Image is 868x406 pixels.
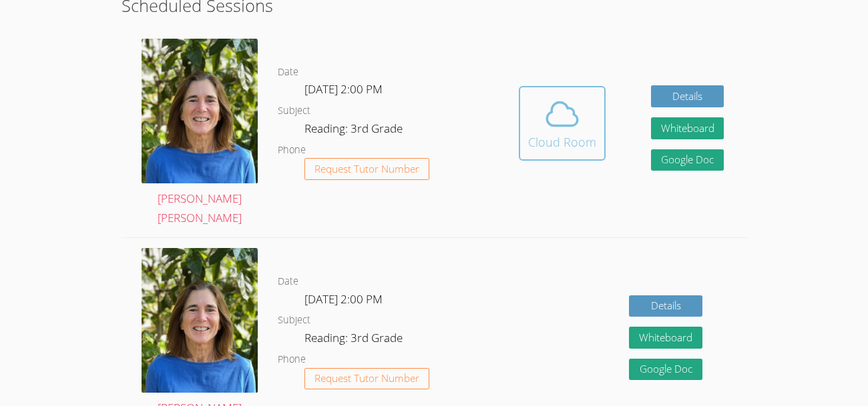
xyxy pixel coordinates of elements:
[142,39,258,183] img: avatar.png
[651,149,724,171] a: Google Doc
[314,373,419,383] span: Request Tutor Number
[651,117,724,139] button: Whiteboard
[304,81,383,97] span: [DATE] 2:00 PM
[278,312,310,329] dt: Subject
[629,295,702,317] a: Details
[304,368,429,390] button: Request Tutor Number
[629,327,702,349] button: Whiteboard
[528,133,596,151] div: Cloud Room
[278,64,298,81] dt: Date
[278,142,306,159] dt: Phone
[278,351,306,368] dt: Phone
[651,85,724,107] a: Details
[304,329,405,351] dd: Reading: 3rd Grade
[314,164,419,174] span: Request Tutor Number
[142,248,258,393] img: avatar.png
[142,39,258,227] a: [PERSON_NAME] [PERSON_NAME]
[304,158,429,180] button: Request Tutor Number
[519,86,606,161] button: Cloud Room
[304,291,383,307] span: [DATE] 2:00 PM
[304,119,405,142] dd: Reading: 3rd Grade
[629,359,702,381] a: Google Doc
[278,103,310,119] dt: Subject
[278,273,298,290] dt: Date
